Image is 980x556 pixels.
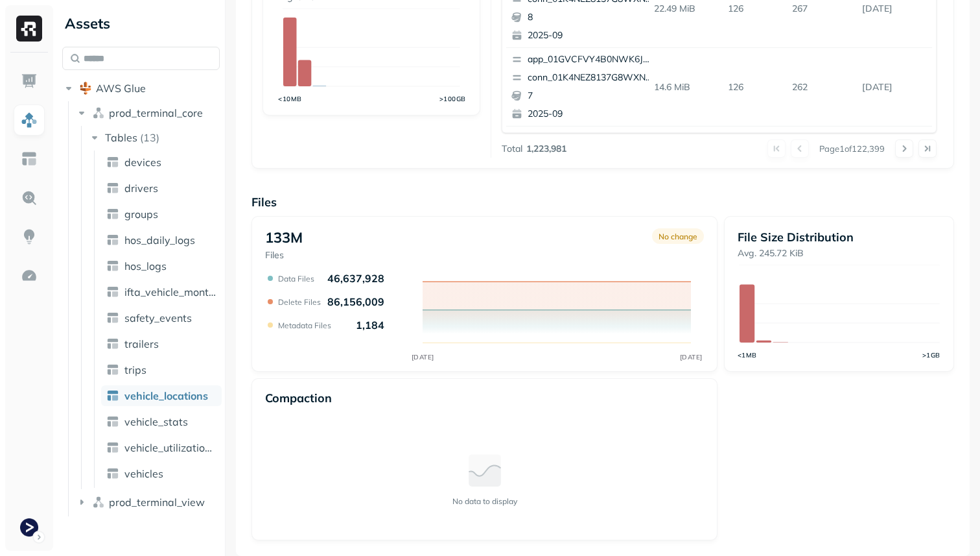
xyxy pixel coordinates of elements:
[88,127,221,148] button: Tables(13)
[124,441,216,454] span: vehicle_utilization_day
[106,234,119,247] img: table
[278,95,302,103] tspan: <10MB
[452,496,517,506] p: No data to display
[124,337,159,350] span: trailers
[101,204,222,224] a: groups
[106,260,119,272] img: table
[75,492,220,513] button: prod_terminal_view
[124,467,163,480] span: vehicles
[21,267,38,284] img: Optimization
[506,48,659,126] button: app_01GVCFVY4B0NWK6JYK87JP2WRPconn_01K4NEZ8137G8WXNV00CK90XW172025-09
[106,363,119,376] img: table
[101,385,222,406] a: vehicle_locations
[528,90,653,103] p: 7
[92,106,105,119] img: namespace
[101,230,222,250] a: hos_daily_logs
[21,73,38,90] img: Dashboard
[787,76,857,99] p: 262
[101,178,222,199] a: drivers
[124,208,158,221] span: groups
[101,437,222,458] a: vehicle_utilization_day
[106,285,119,298] img: table
[62,78,220,99] button: AWS Glue
[124,363,146,376] span: trips
[101,256,222,276] a: hos_logs
[106,467,119,480] img: table
[278,297,321,307] p: Delete Files
[526,143,566,155] p: 1,223,981
[124,234,195,247] span: hos_daily_logs
[20,518,38,537] img: Terminal
[79,82,92,95] img: root
[528,53,653,66] p: app_01GVCFVY4B0NWK6JYK87JP2WRP
[106,156,119,169] img: table
[101,411,222,432] a: vehicle_stats
[327,295,384,308] p: 86,156,009
[21,228,38,245] img: Insights
[738,230,940,245] p: File Size Distribution
[327,272,384,285] p: 46,637,928
[106,389,119,402] img: table
[124,285,216,298] span: ifta_vehicle_months
[101,152,222,173] a: devices
[278,274,314,284] p: Data Files
[679,353,702,361] tspan: [DATE]
[265,391,332,405] p: Compaction
[502,143,522,155] p: Total
[109,106,203,119] span: prod_terminal_core
[649,76,723,99] p: 14.6 MiB
[106,208,119,221] img: table
[738,247,940,260] p: Avg. 245.72 KiB
[738,351,757,359] tspan: <1MB
[21,151,38,167] img: Asset Explorer
[528,29,653,42] p: 2025-09
[101,308,222,328] a: safety_events
[819,143,885,154] p: Page 1 of 122,399
[106,337,119,350] img: table
[106,182,119,195] img: table
[75,103,220,123] button: prod_terminal_core
[723,76,787,99] p: 126
[411,353,434,361] tspan: [DATE]
[528,71,653,84] p: conn_01K4NEZ8137G8WXNV00CK90XW1
[21,112,38,128] img: Assets
[101,463,222,484] a: vehicles
[106,441,119,454] img: table
[124,260,167,272] span: hos_logs
[278,320,331,330] p: Metadata Files
[101,282,222,302] a: ifta_vehicle_months
[506,127,659,204] button: app_01GVCFVY4B0NWK6JYK87JP2WRPconn_01K4NEZ8137G8WXNV00CK90XW162025-09
[857,76,932,99] p: Sep 9, 2025
[109,496,205,509] span: prod_terminal_view
[101,333,222,354] a: trailers
[21,189,38,206] img: Query Explorer
[659,232,697,241] p: No change
[124,182,158,195] span: drivers
[106,311,119,324] img: table
[106,415,119,428] img: table
[439,95,466,103] tspan: >100GB
[528,108,653,121] p: 2025-09
[356,319,384,332] p: 1,184
[140,131,159,144] p: ( 13 )
[105,131,137,144] span: Tables
[124,415,188,428] span: vehicle_stats
[62,13,220,34] div: Assets
[265,249,303,261] p: Files
[101,359,222,380] a: trips
[922,351,940,359] tspan: >1GB
[124,311,192,324] span: safety_events
[265,228,303,247] p: 133M
[124,156,161,169] span: devices
[251,195,954,210] p: Files
[124,389,208,402] span: vehicle_locations
[92,496,105,509] img: namespace
[96,82,146,95] span: AWS Glue
[528,11,653,24] p: 8
[16,16,42,42] img: Ryft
